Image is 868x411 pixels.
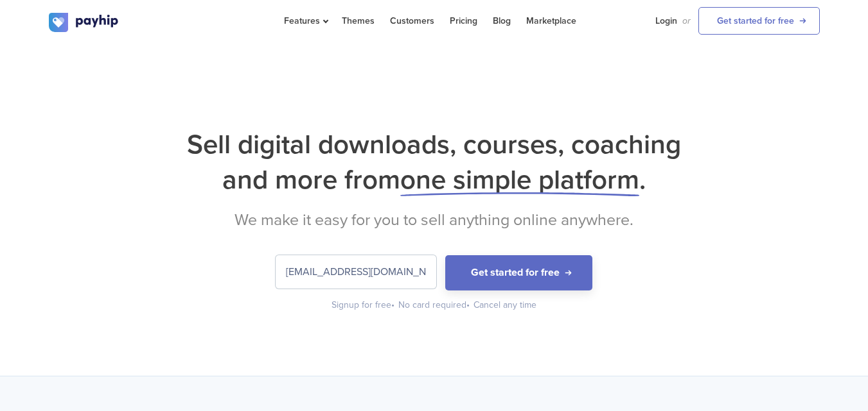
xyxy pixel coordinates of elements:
[474,299,536,312] div: Cancel any time
[49,13,120,32] img: logo.svg
[49,127,820,197] h1: Sell digital downloads, courses, coaching and more from
[391,299,394,310] span: •
[698,7,820,35] a: Get started for free
[332,299,396,312] div: Signup for free
[398,299,471,312] div: No card required
[49,210,820,230] h2: We make it easy for you to sell anything online anywhere.
[466,299,470,310] span: •
[445,255,592,290] button: Get started for free
[284,15,326,26] span: Features
[276,255,436,289] input: Enter your email address
[400,164,639,196] span: one simple platform
[639,164,646,196] span: .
